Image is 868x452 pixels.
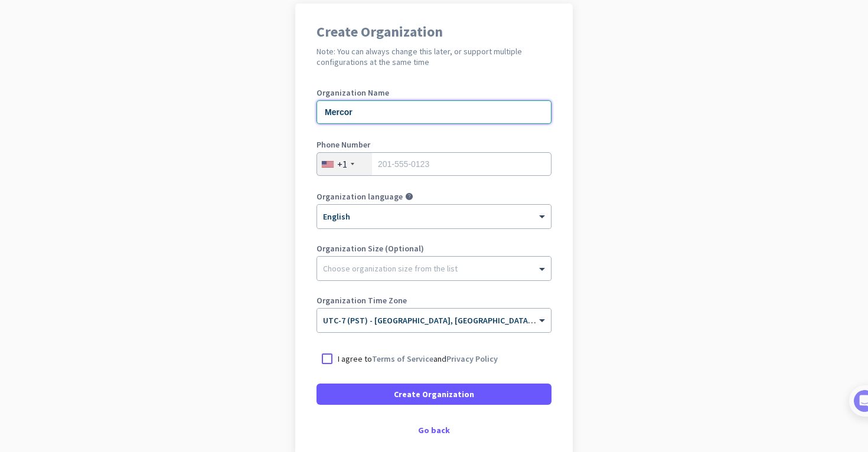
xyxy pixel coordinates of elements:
span: Create Organization [394,388,474,400]
p: I agree to and [338,353,498,365]
label: Organization Time Zone [316,296,552,304]
button: Create Organization [316,384,552,405]
div: Go back [316,426,552,434]
h2: Note: You can always change this later, or support multiple configurations at the same time [316,46,552,67]
label: Phone Number [316,140,552,149]
input: 201-555-0123 [316,152,552,176]
a: Terms of Service [372,353,433,364]
label: Organization Size (Optional) [316,244,552,253]
i: help [405,192,413,201]
input: What is the name of your organization? [316,100,552,124]
div: +1 [337,158,347,170]
label: Organization Name [316,89,552,97]
a: Privacy Policy [446,353,498,364]
h1: Create Organization [316,25,552,39]
label: Organization language [316,192,403,201]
